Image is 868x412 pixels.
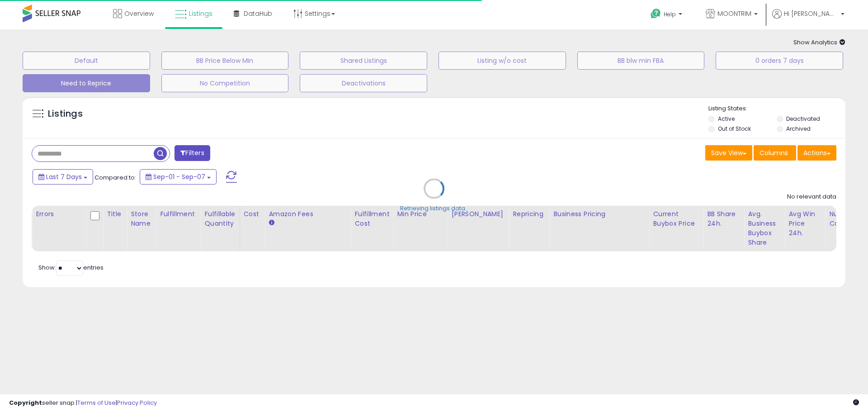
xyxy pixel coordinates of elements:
[784,9,838,18] span: Hi [PERSON_NAME]
[300,52,427,70] button: Shared Listings
[717,9,751,18] span: MOONTRIM
[9,399,157,407] div: seller snap | |
[400,204,468,213] div: Retrieving listings data..
[300,74,427,92] button: Deactivations
[161,74,289,92] button: No Competition
[117,398,157,407] a: Privacy Policy
[161,52,289,70] button: BB Price Below Min
[439,52,566,70] button: Listing w/o cost
[772,9,844,29] a: Hi [PERSON_NAME]
[650,8,661,19] i: Get Help
[9,398,42,407] strong: Copyright
[124,9,154,18] span: Overview
[23,74,150,92] button: Need to Reprice
[793,38,845,47] span: Show Analytics
[643,1,691,29] a: Help
[716,52,843,70] button: 0 orders 7 days
[244,9,272,18] span: DataHub
[189,9,212,18] span: Listings
[577,52,705,70] button: BB blw min FBA
[664,10,676,18] span: Help
[77,398,116,407] a: Terms of Use
[23,52,150,70] button: Default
